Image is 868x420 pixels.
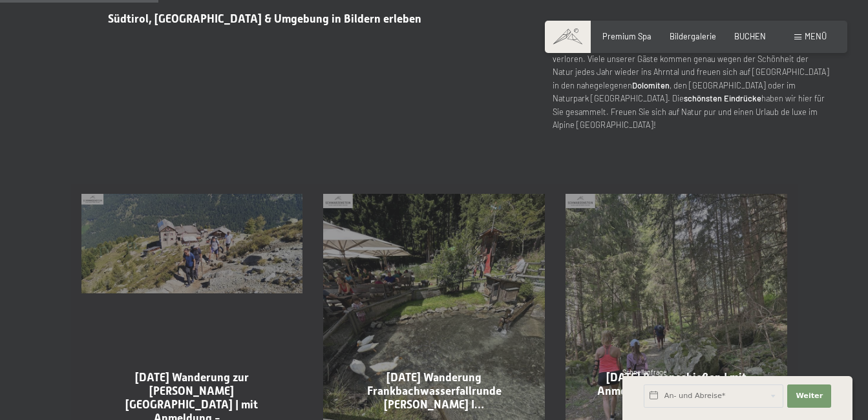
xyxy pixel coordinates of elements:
[684,93,761,103] strong: schönsten Eindrücke
[632,80,670,90] strong: Dolomiten
[734,31,766,41] a: BUCHEN
[602,31,651,41] a: Premium Spa
[108,12,421,25] span: Südtirol, [GEOGRAPHIC_DATA] & Umgebung in Bildern erleben
[805,31,827,41] span: Menü
[553,26,829,132] p: Die unseres zeigen: Wer einmal die beim Wandern erkundet hat, der hat sein Herz an sie verloren. ...
[622,368,667,376] span: Schnellanfrage
[367,371,502,411] span: [DATE] Wanderung Frankbachwasserfallrunde [PERSON_NAME] I…
[787,384,831,408] button: Weiter
[597,371,755,397] span: [DATE] Bogenschießen | mit Anmeldung - Tiro con l’arco |…
[309,240,416,253] span: Einwilligung Marketing*
[796,391,823,401] span: Weiter
[621,395,624,403] span: 1
[670,31,716,41] a: Bildergalerie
